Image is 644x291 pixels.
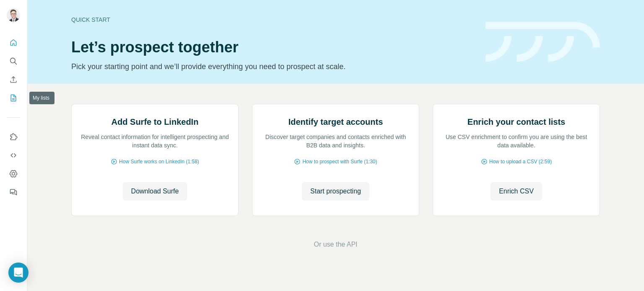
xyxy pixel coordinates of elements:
button: Or use the API [314,239,357,250]
img: banner [486,22,600,62]
div: Open Intercom Messenger [8,263,29,283]
p: Use CSV enrichment to confirm you are using the best data available. [441,133,591,149]
button: Use Surfe on LinkedIn [7,129,20,144]
span: Enrich CSV [499,186,534,196]
button: Enrich CSV [491,182,542,201]
h2: Identify target accounts [288,116,383,128]
h2: Add Surfe to LinkedIn [112,116,199,128]
span: Start prospecting [310,186,361,196]
p: Discover target companies and contacts enriched with B2B data and insights. [261,133,410,149]
img: Avatar [7,8,20,22]
button: Dashboard [7,166,20,181]
button: Download Surfe [123,182,187,201]
span: How to upload a CSV (2:59) [489,158,552,165]
span: How to prospect with Surfe (1:30) [302,158,377,165]
button: Feedback [7,185,20,200]
span: Download Surfe [131,186,179,196]
span: How Surfe works on LinkedIn (1:58) [119,158,199,165]
h2: Enrich your contact lists [467,116,565,128]
div: Quick start [71,15,475,24]
button: Use Surfe API [7,148,20,163]
button: Search [7,54,20,69]
p: Reveal contact information for intelligent prospecting and instant data sync. [80,133,230,149]
h1: Let’s prospect together [71,39,475,56]
button: Start prospecting [302,182,369,201]
p: Pick your starting point and we’ll provide everything you need to prospect at scale. [71,61,475,72]
button: My lists [7,90,20,106]
button: Enrich CSV [7,72,20,87]
button: Quick start [7,35,20,50]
